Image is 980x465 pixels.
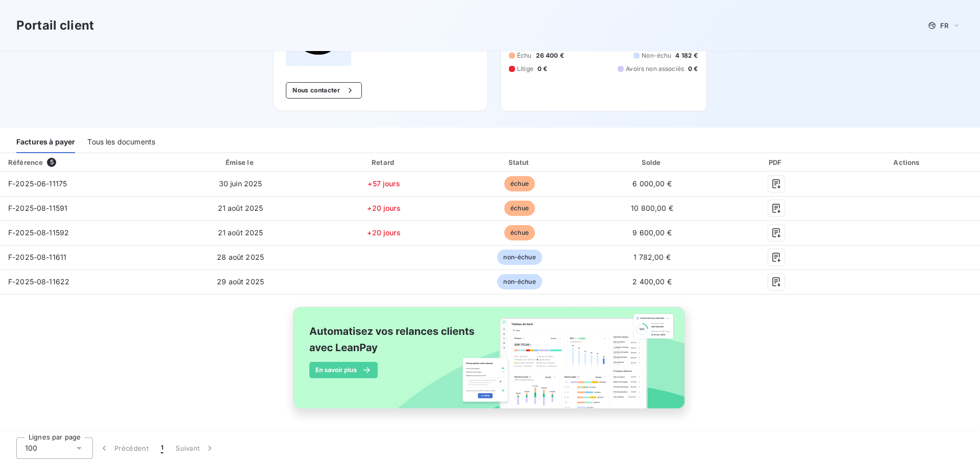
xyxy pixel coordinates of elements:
span: non-échue [497,250,542,265]
div: Retard [317,157,451,167]
span: Litige [517,64,533,74]
button: 1 [155,437,169,459]
span: 9 600,00 € [632,228,672,237]
span: +20 jours [367,204,400,212]
span: non-échue [497,274,542,289]
span: 21 août 2025 [218,228,263,237]
div: Solde [589,157,715,167]
img: banner [284,301,696,426]
span: échue [504,201,535,216]
div: PDF [720,157,833,167]
span: échue [504,225,535,240]
span: 10 800,00 € [631,204,673,212]
div: Émise le [168,157,313,167]
div: Tous les documents [87,132,155,153]
span: F-2025-08-11592 [8,228,69,237]
h3: Portail client [16,16,94,35]
div: Actions [837,157,978,167]
span: FR [940,21,948,30]
span: 1 782,00 € [633,253,671,261]
button: Suivant [169,437,221,459]
span: 26 400 € [536,51,564,60]
span: F-2025-08-11611 [8,253,66,261]
span: +20 jours [367,228,400,237]
span: 1 [161,443,163,453]
span: 2 400,00 € [632,277,672,286]
span: 29 août 2025 [217,277,264,286]
span: 4 182 € [675,51,698,60]
span: 100 [25,443,37,453]
span: 6 000,00 € [632,179,672,188]
span: 5 [47,158,56,167]
span: Non-échu [642,51,671,60]
div: Factures à payer [16,132,75,153]
span: F-2025-06-11175 [8,179,67,188]
div: Référence [8,158,43,166]
button: Nous contacter [286,82,361,99]
span: 21 août 2025 [218,204,263,212]
span: F-2025-08-11591 [8,204,67,212]
span: Échu [517,51,532,60]
span: Avoirs non associés [626,64,684,74]
span: +57 jours [367,179,400,188]
span: 0 € [537,64,547,74]
span: F-2025-08-11622 [8,277,69,286]
div: Statut [455,157,585,167]
span: 28 août 2025 [217,253,264,261]
span: échue [504,176,535,191]
span: 30 juin 2025 [219,179,262,188]
span: 0 € [688,64,698,74]
button: Précédent [93,437,155,459]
